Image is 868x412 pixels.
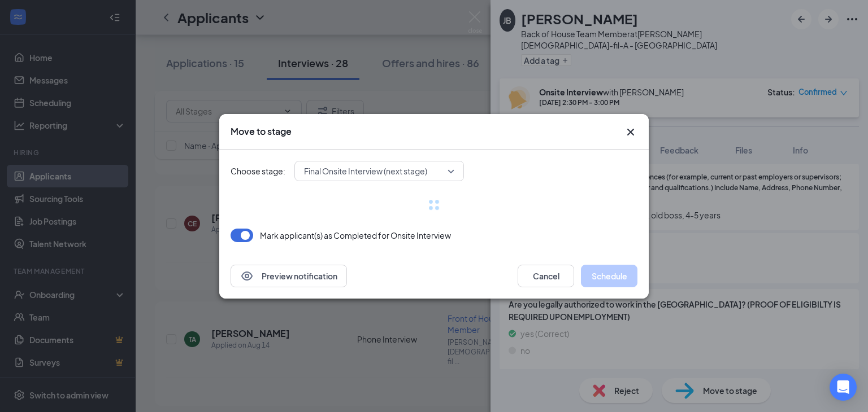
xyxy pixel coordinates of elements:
[518,265,574,287] button: Cancel
[231,125,292,138] h3: Move to stage
[304,163,427,179] span: Final Onsite Interview (next stage)
[231,265,347,287] button: EyePreview notification
[624,125,637,139] svg: Cross
[260,230,451,241] p: Mark applicant(s) as Completed for Onsite Interview
[231,165,285,177] span: Choose stage:
[830,374,857,401] div: Open Intercom Messenger
[581,265,637,287] button: Schedule
[240,269,254,283] svg: Eye
[624,125,637,139] button: Close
